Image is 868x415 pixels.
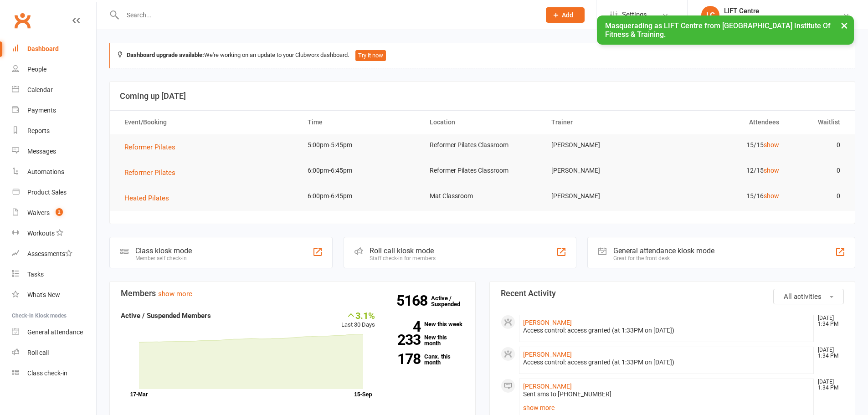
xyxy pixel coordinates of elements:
a: show [764,192,779,200]
a: show more [523,401,810,414]
td: 0 [787,160,848,181]
strong: Dashboard upgrade available: [127,51,204,58]
th: Event/Booking [116,111,299,134]
time: [DATE] 1:34 PM [813,315,843,327]
span: Settings [622,5,647,25]
a: 5168Active / Suspended [431,288,471,314]
time: [DATE] 1:34 PM [813,347,843,359]
a: show more [158,290,192,298]
a: Assessments [12,244,96,264]
td: Reformer Pilates Classroom [421,160,544,181]
button: Heated Pilates [124,193,175,204]
div: Class check-in [27,369,67,377]
a: Reports [12,121,96,141]
div: Roll call kiosk mode [370,246,436,255]
div: Member self check-in [135,255,192,261]
div: Last 30 Days [341,310,375,330]
div: What's New [27,291,60,298]
a: 178Canx. this month [389,354,464,365]
div: General attendance kiosk mode [613,246,714,255]
a: Dashboard [12,39,96,59]
span: Heated Pilates [124,194,169,202]
a: show [764,141,779,149]
span: Reformer Pilates [124,169,175,177]
div: We're working on an update to your Clubworx dashboard. [109,43,855,68]
div: Dashboard [27,45,59,52]
a: Roll call [12,343,96,363]
div: Messages [27,148,56,155]
div: Calendar [27,86,53,93]
td: 6:00pm-6:45pm [299,160,421,181]
span: Sent sms to [PHONE_NUMBER] [523,390,611,398]
div: Tasks [27,271,44,278]
div: Workouts [27,230,55,237]
a: Clubworx [11,9,34,32]
a: Class kiosk mode [12,363,96,384]
strong: 4 [389,320,421,333]
div: Staff check-in for members [370,255,436,261]
div: Class kiosk mode [135,246,192,255]
span: Add [562,11,573,19]
button: Reformer Pilates [124,167,182,178]
span: All activities [784,292,822,301]
a: [PERSON_NAME] [523,351,572,358]
h3: Members [121,289,464,298]
h3: Coming up [DATE] [120,92,845,101]
div: Payments [27,107,56,114]
strong: 233 [389,333,421,347]
div: LC [701,6,719,24]
td: Reformer Pilates Classroom [421,134,544,156]
td: 12/15 [665,160,787,181]
a: What's New [12,285,96,305]
a: Workouts [12,223,96,244]
th: Waitlist [787,111,848,134]
strong: 178 [389,352,421,366]
th: Attendees [665,111,787,134]
a: Product Sales [12,182,96,203]
a: Messages [12,141,96,162]
td: [PERSON_NAME] [543,160,665,181]
a: Payments [12,100,96,121]
div: Access control: access granted (at 1:33PM on [DATE]) [523,359,810,366]
button: All activities [773,289,844,304]
strong: 5168 [396,294,431,307]
td: 15/16 [665,185,787,207]
span: Masquerading as LIFT Centre from [GEOGRAPHIC_DATA] Institute Of Fitness & Training. [605,21,831,39]
div: Roll call [27,349,49,356]
span: Reformer Pilates [124,143,175,151]
a: 4New this week [389,321,464,327]
h3: Recent Activity [501,289,844,298]
strong: Active / Suspended Members [121,312,211,320]
a: Automations [12,162,96,182]
td: [PERSON_NAME] [543,185,665,207]
td: 0 [787,134,848,156]
a: [PERSON_NAME] [523,319,572,326]
td: 6:00pm-6:45pm [299,185,421,207]
th: Time [299,111,421,134]
div: LIFT Centre [724,7,842,15]
a: Tasks [12,264,96,285]
a: show [764,167,779,174]
div: Reports [27,127,50,134]
div: Automations [27,168,64,175]
td: 5:00pm-5:45pm [299,134,421,156]
input: Search... [120,9,534,21]
button: Reformer Pilates [124,142,182,153]
div: 3.1% [341,310,375,320]
button: Try it now [355,50,386,61]
div: Great for the front desk [613,255,714,261]
th: Trainer [543,111,665,134]
th: Location [421,111,544,134]
div: Access control: access granted (at 1:33PM on [DATE]) [523,327,810,334]
div: Product Sales [27,189,67,196]
a: [PERSON_NAME] [523,383,572,390]
a: People [12,59,96,80]
a: Calendar [12,80,96,100]
div: Assessments [27,250,72,257]
div: People [27,66,46,73]
div: Launceston Institute Of Fitness & Training [724,15,842,23]
button: Add [546,7,585,23]
td: 15/15 [665,134,787,156]
div: Waivers [27,209,50,216]
button: × [836,15,853,35]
